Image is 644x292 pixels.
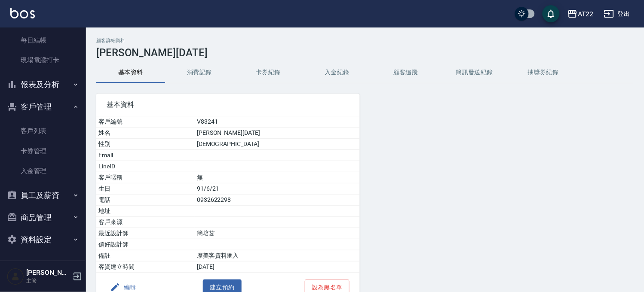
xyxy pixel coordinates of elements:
td: 最近設計師 [96,228,195,239]
td: 地址 [96,206,195,217]
a: 卡券管理 [3,141,83,161]
td: [DATE] [195,262,360,273]
td: 簡培茹 [195,228,360,239]
button: 員工及薪資 [3,184,83,207]
td: 客戶來源 [96,217,195,228]
td: 姓名 [96,128,195,139]
h2: 顧客詳細資料 [96,38,634,43]
td: 無 [195,172,360,183]
a: 現場電腦打卡 [3,50,83,70]
button: 商品管理 [3,207,83,229]
td: V83241 [195,116,360,128]
button: 顧客追蹤 [371,62,440,83]
td: 91/6/21 [195,183,360,195]
button: AT22 [564,5,597,23]
td: [PERSON_NAME][DATE] [195,128,360,139]
td: 摩美客資料匯入 [195,250,360,262]
div: AT22 [578,9,594,19]
h5: [PERSON_NAME] [26,268,70,277]
h3: [PERSON_NAME][DATE] [96,47,634,59]
button: 基本資料 [96,62,165,83]
button: 入金紀錄 [303,62,371,83]
td: 電話 [96,195,195,206]
td: 客戶暱稱 [96,172,195,183]
button: 卡券紀錄 [234,62,303,83]
td: 0932622298 [195,195,360,206]
a: 每日結帳 [3,30,83,50]
button: 客戶管理 [3,96,83,118]
a: 客戶列表 [3,121,83,141]
button: 登出 [601,6,634,22]
button: 抽獎券紀錄 [509,62,578,83]
img: Person [7,268,24,285]
td: 生日 [96,183,195,195]
td: Email [96,150,195,161]
button: 資料設定 [3,228,83,251]
td: 客戶編號 [96,116,195,128]
p: 主管 [26,277,70,285]
img: Logo [10,8,35,18]
button: 消費記錄 [165,62,234,83]
td: 客資建立時間 [96,262,195,273]
span: 基本資料 [107,100,350,109]
td: 性別 [96,139,195,150]
button: save [543,5,560,22]
td: 偏好設計師 [96,239,195,250]
td: LineID [96,161,195,172]
button: 報表及分析 [3,73,83,96]
td: 備註 [96,250,195,262]
button: 簡訊發送紀錄 [440,62,509,83]
td: [DEMOGRAPHIC_DATA] [195,139,360,150]
a: 入金管理 [3,161,83,181]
